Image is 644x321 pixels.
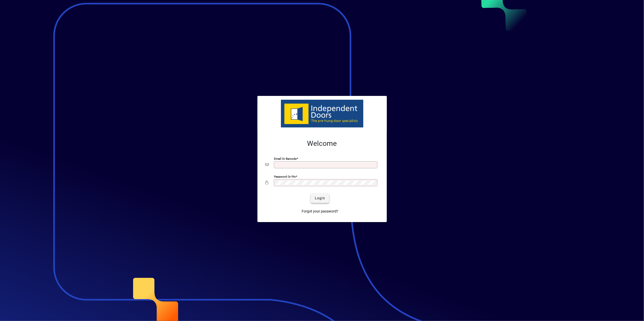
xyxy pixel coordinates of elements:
mat-label: Password or Pin [274,175,296,178]
span: Login [315,196,325,201]
h2: Welcome [266,139,379,148]
a: Forgot your password? [300,207,340,216]
button: Login [311,194,329,203]
span: Forgot your password? [302,209,338,214]
mat-label: Email or Barcode [274,157,297,160]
